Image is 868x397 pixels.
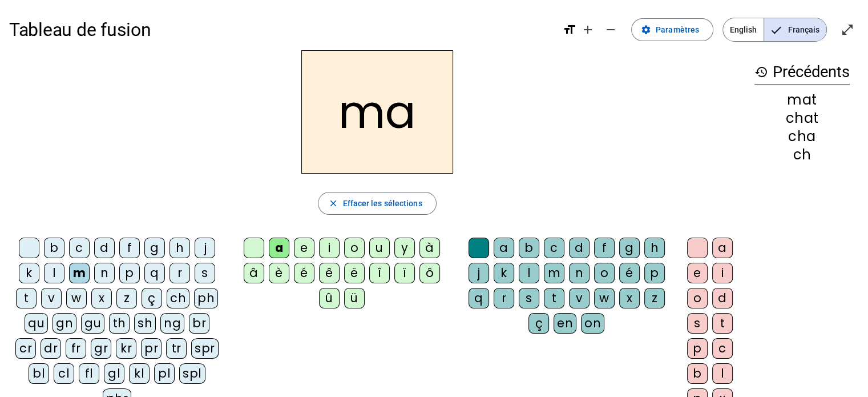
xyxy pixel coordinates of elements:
div: k [494,263,514,283]
div: spr [191,338,219,359]
div: î [369,263,390,283]
div: pl [154,363,175,384]
mat-icon: settings [641,25,651,35]
div: cr [15,338,36,359]
mat-icon: format_size [563,23,576,37]
div: o [344,238,365,258]
div: q [144,263,165,283]
div: è [269,263,289,283]
div: f [594,238,615,258]
mat-button-toggle-group: Language selection [722,18,827,42]
div: ü [344,288,365,308]
span: English [723,18,764,41]
div: ç [142,288,162,308]
div: é [294,263,314,283]
div: sh [134,313,156,334]
h3: Précédents [754,59,850,85]
div: a [494,238,514,258]
div: tr [166,338,187,359]
div: z [644,288,665,308]
h1: Tableau de fusion [9,11,554,48]
div: p [687,338,708,359]
div: bl [29,363,49,384]
mat-icon: history [754,65,768,79]
div: s [519,288,539,308]
div: j [195,238,215,258]
div: t [544,288,564,308]
div: kr [116,338,136,359]
mat-icon: close [328,198,338,208]
div: l [519,263,539,283]
div: g [144,238,165,258]
div: ô [419,263,440,283]
div: n [569,263,590,283]
div: a [269,238,289,258]
div: p [644,263,665,283]
mat-icon: remove [604,23,617,37]
div: y [394,238,415,258]
div: q [469,288,489,308]
div: e [294,238,314,258]
div: m [69,263,90,283]
div: br [189,313,209,334]
span: Effacer les sélections [342,197,422,210]
div: m [544,263,564,283]
mat-icon: add [581,23,595,37]
div: d [569,238,590,258]
div: ç [528,313,549,334]
div: gu [81,313,104,334]
div: on [581,313,604,334]
div: â [244,263,264,283]
div: s [687,313,708,334]
div: z [116,288,137,308]
button: Paramètres [631,18,713,41]
div: gn [53,313,76,334]
span: Paramètres [656,23,699,37]
div: dr [41,338,61,359]
span: Français [764,18,826,41]
div: w [594,288,615,308]
button: Effacer les sélections [318,192,436,215]
div: r [494,288,514,308]
div: d [712,288,733,308]
div: qu [25,313,48,334]
mat-icon: open_in_full [841,23,854,37]
div: th [109,313,130,334]
div: p [119,263,140,283]
div: b [687,363,708,384]
div: b [44,238,64,258]
div: g [619,238,640,258]
div: mat [754,93,850,107]
div: c [69,238,90,258]
div: i [319,238,340,258]
div: t [16,288,37,308]
div: gr [91,338,111,359]
div: b [519,238,539,258]
div: fr [66,338,86,359]
h2: ma [301,50,453,174]
div: w [66,288,87,308]
div: v [41,288,62,308]
div: f [119,238,140,258]
div: cl [54,363,74,384]
div: s [195,263,215,283]
div: ch [754,148,850,162]
div: à [419,238,440,258]
div: fl [79,363,99,384]
div: gl [104,363,124,384]
div: v [569,288,590,308]
div: pr [141,338,162,359]
div: h [169,238,190,258]
button: Augmenter la taille de la police [576,18,599,41]
div: ng [160,313,184,334]
div: spl [179,363,205,384]
div: ch [167,288,189,308]
div: o [594,263,615,283]
div: j [469,263,489,283]
div: d [94,238,115,258]
div: i [712,263,733,283]
div: a [712,238,733,258]
div: n [94,263,115,283]
div: k [19,263,39,283]
div: c [544,238,564,258]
